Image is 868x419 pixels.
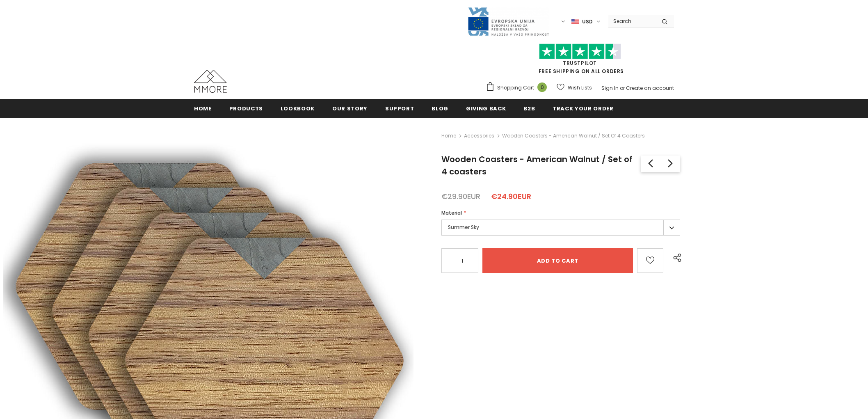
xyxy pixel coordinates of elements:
span: Lookbook [281,105,315,112]
span: Shopping Cart [497,84,534,92]
a: Trustpilot [563,60,597,66]
span: Track your order [553,105,613,112]
a: Giving back [466,99,506,117]
span: 0 [537,82,547,92]
span: €24.90EUR [491,191,531,201]
span: FREE SHIPPING ON ALL ORDERS [486,47,674,75]
img: USD [571,18,579,25]
a: Blog [432,99,448,117]
span: Products [229,105,263,112]
span: €29.90EUR [441,191,480,201]
a: Home [441,131,456,141]
label: Summer Sky [441,220,680,236]
img: MMORE Cases [194,70,227,93]
a: Sign In [601,85,619,92]
span: Wooden Coasters - American Walnut / Set of 4 coasters [441,153,633,177]
a: support [385,99,414,117]
a: Wish Lists [557,80,592,95]
a: Accessories [464,132,494,139]
a: Create an account [626,85,674,92]
a: B2B [523,99,535,117]
span: Giving back [466,105,506,112]
a: Products [229,99,263,117]
a: Shopping Cart 0 [486,82,551,94]
input: Search Site [608,15,656,27]
a: Our Story [332,99,368,117]
a: Javni Razpis [467,18,549,25]
a: Lookbook [281,99,315,117]
span: Wooden Coasters - American Walnut / Set of 4 coasters [502,131,645,141]
span: USD [582,18,593,26]
span: Home [194,105,212,112]
img: Javni Razpis [467,7,549,37]
span: or [620,85,625,92]
span: B2B [523,105,535,112]
input: Add to cart [482,248,633,273]
a: Home [194,99,212,117]
span: support [385,105,414,112]
span: Blog [432,105,448,112]
img: Trust Pilot Stars [539,44,621,60]
span: Material [441,209,462,216]
span: Wish Lists [568,84,592,92]
span: Our Story [332,105,368,112]
a: Track your order [553,99,613,117]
